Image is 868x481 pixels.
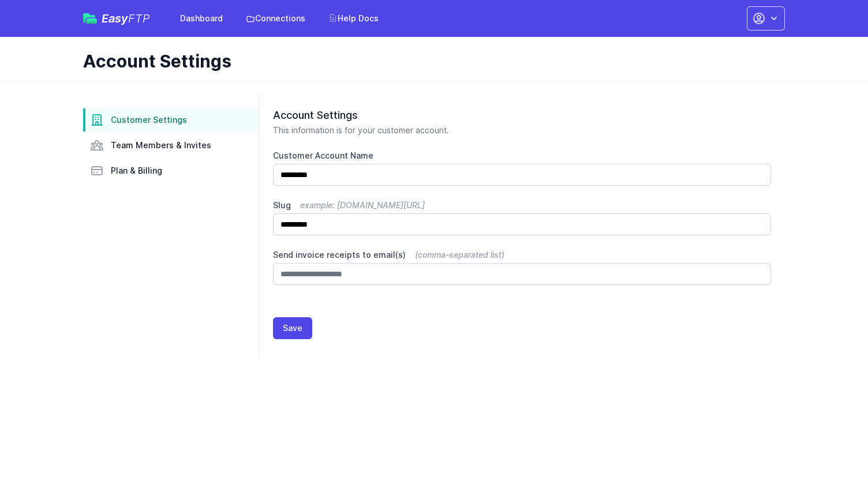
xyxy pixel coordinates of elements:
[273,108,771,122] h2: Account Settings
[83,13,97,24] img: easyftp_logo.png
[111,114,187,126] span: Customer Settings
[415,250,504,260] span: (comma-separated list)
[273,125,771,136] p: This information is for your customer account.
[83,134,259,157] a: Team Members & Invites
[273,317,312,339] button: Save
[83,13,150,24] a: EasyFTP
[239,8,312,29] a: Connections
[273,249,771,261] label: Send invoice receipts to email(s)
[128,12,150,25] span: FTP
[83,159,259,182] a: Plan & Billing
[111,165,162,176] span: Plan & Billing
[273,200,771,211] label: Slug
[83,51,776,72] h1: Account Settings
[102,13,150,24] span: Easy
[273,150,771,161] label: Customer Account Name
[111,140,211,151] span: Team Members & Invites
[83,108,259,131] a: Customer Settings
[173,8,230,29] a: Dashboard
[300,200,425,210] span: example: [DOMAIN_NAME][URL]
[321,8,386,29] a: Help Docs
